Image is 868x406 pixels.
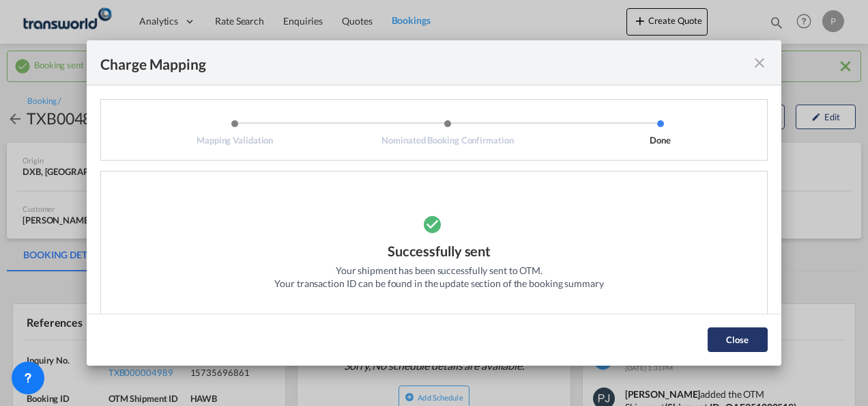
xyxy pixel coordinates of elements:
md-dialog: Mapping ValidationNominated Booking ... [87,40,781,365]
div: Charge Mapping [100,54,206,71]
md-icon: icon-checkbox-marked-circle [422,207,457,241]
div: Your shipment has been successfully sent to OTM. [336,264,542,278]
md-icon: icon-close fg-AAA8AD cursor [751,55,768,71]
li: Nominated Booking Confirmation [341,119,554,146]
li: Done [554,119,767,146]
div: Successfully sent [388,241,491,264]
div: Your transaction ID can be found in the update section of the booking summary [274,277,603,290]
body: Editor, editor20 [14,14,237,28]
li: Mapping Validation [128,119,341,146]
button: Close [708,327,768,352]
